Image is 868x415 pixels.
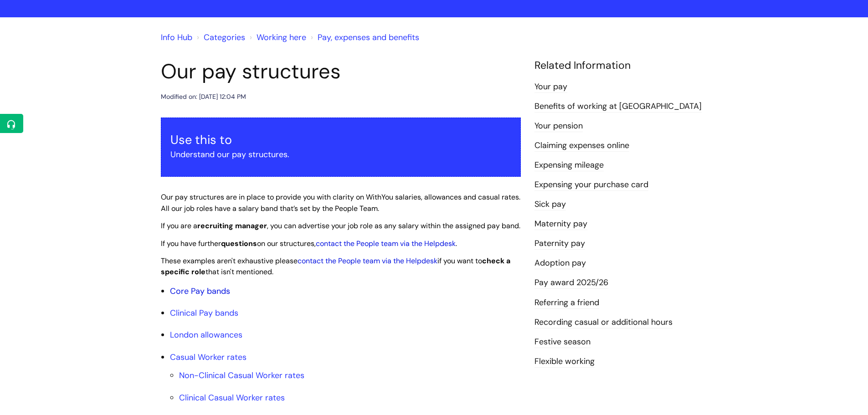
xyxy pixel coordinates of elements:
a: Paternity pay [534,238,585,250]
a: Sick pay [534,199,566,210]
a: Your pay [534,81,567,93]
a: Core Pay bands [170,286,230,297]
a: Categories [204,32,245,43]
a: Your pension [534,120,583,132]
div: Modified on: [DATE] 12:04 PM [161,91,246,102]
p: Understand our pay structures. [170,147,511,162]
li: Working here [247,30,306,45]
span: If you have further on our structures, . [161,239,457,248]
a: Benefits of working at [GEOGRAPHIC_DATA] [534,101,702,113]
span: Our pay structures are in place to provide you with clarity on WithYou salaries, allowances and c... [161,192,520,213]
a: Working here [257,32,306,43]
a: Non-Clinical Casual Worker rates [179,370,304,381]
strong: questions [221,239,257,248]
a: Referring a friend [534,297,599,309]
a: Pay, expenses and benefits [318,32,419,43]
span: These examples aren't exhaustive please if you want to that isn't mentioned. [161,256,510,277]
a: Recording casual or additional hours [534,317,673,328]
li: Solution home [195,30,245,45]
a: Flexible working [534,356,595,368]
a: Clinical Pay bands [170,307,238,318]
a: Clinical Casual Worker rates [179,392,285,403]
h1: Our pay structures [161,59,521,84]
a: contact the People team via the Helpdesk [298,256,437,266]
a: Claiming expenses online [534,140,629,152]
a: contact the People team via the Helpdesk [316,239,456,248]
a: London allowances [170,329,242,340]
a: Maternity pay [534,218,587,230]
a: Expensing mileage [534,159,604,171]
a: Info Hub [161,32,192,43]
a: Adoption pay [534,257,586,269]
li: Pay, expenses and benefits [308,30,419,45]
a: Casual Worker rates [170,352,247,363]
strong: recruiting manager [197,221,267,231]
h4: Related Information [534,59,708,72]
a: Pay award 2025/26 [534,277,608,289]
a: Festive season [534,336,591,348]
a: Expensing your purchase card [534,179,648,191]
h3: Use this to [170,133,511,147]
span: If you are a , you can advertise your job role as any salary within the assigned pay band. [161,221,520,231]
